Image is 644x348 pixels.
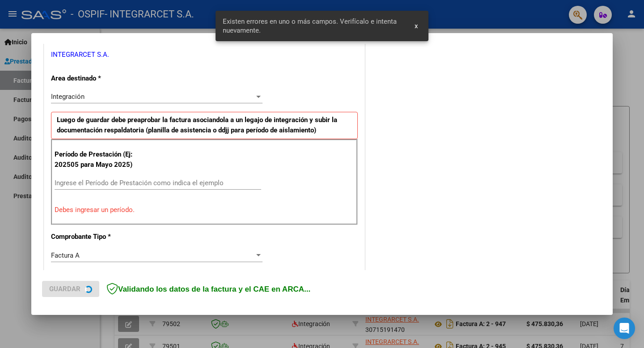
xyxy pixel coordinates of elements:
span: Factura A [51,251,80,259]
span: Existen errores en uno o más campos. Verifícalo e intenta nuevamente. [223,17,403,35]
span: x [415,22,418,30]
strong: Luego de guardar debe preaprobar la factura asociandola a un legajo de integración y subir la doc... [57,116,337,134]
p: Debes ingresar un período. [55,205,354,215]
p: Area destinado * [51,73,143,84]
button: Guardar [42,281,99,297]
div: Open Intercom Messenger [614,318,635,339]
span: Guardar [49,285,80,293]
p: Período de Prestación (Ej: 202505 para Mayo 2025) [55,149,144,170]
span: Integración [51,93,85,101]
span: Validando los datos de la factura y el CAE en ARCA... [106,285,310,293]
p: Comprobante Tipo * [51,232,143,242]
p: INTEGRARCET S.A. [51,50,358,60]
button: x [407,18,425,34]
